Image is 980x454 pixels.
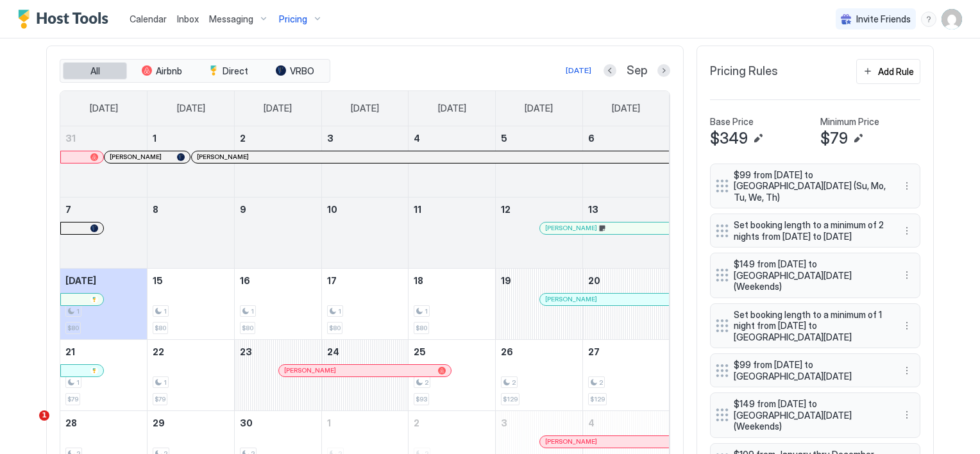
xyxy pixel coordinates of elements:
[414,417,419,428] span: 2
[501,346,513,357] span: 26
[583,269,670,292] a: September 20, 2025
[612,103,640,114] span: [DATE]
[899,318,915,333] div: menu
[148,269,234,292] a: September 15, 2025
[496,268,583,339] td: September 19, 2025
[878,65,914,78] div: Add Rule
[899,267,915,283] button: More options
[414,204,421,215] span: 11
[284,366,446,374] div: [PERSON_NAME]
[251,91,305,126] a: Tuesday
[177,13,199,24] span: Inbox
[321,268,409,339] td: September 17, 2025
[240,417,253,428] span: 30
[734,169,886,203] span: $99 from [DATE] to [GEOGRAPHIC_DATA][DATE] (Su, Mo, Tu, We, Th)
[130,62,194,80] button: Airbnb
[110,153,162,161] span: [PERSON_NAME]
[425,307,428,315] span: 1
[416,395,427,403] span: $93
[820,116,879,128] span: Minimum Price
[67,324,79,332] span: $80
[627,63,647,78] span: Sep
[60,59,330,83] div: tab-group
[545,437,597,446] span: [PERSON_NAME]
[235,269,321,292] a: September 16, 2025
[196,62,260,80] button: Direct
[76,378,80,387] span: 1
[235,126,321,150] a: September 2, 2025
[604,64,616,77] button: Previous month
[209,13,253,25] span: Messaging
[240,346,252,357] span: 23
[322,411,409,435] a: October 1, 2025
[263,62,327,80] button: VRBO
[545,437,664,446] div: [PERSON_NAME]
[234,339,321,410] td: September 23, 2025
[409,411,495,435] a: October 2, 2025
[322,340,409,364] a: September 24, 2025
[416,324,427,332] span: $80
[710,116,754,128] span: Base Price
[235,340,321,364] a: September 23, 2025
[899,267,915,283] div: menu
[60,268,148,339] td: September 14, 2025
[734,309,886,343] span: Set booking length to a minimum of 1 night from [DATE] to [GEOGRAPHIC_DATA][DATE]
[545,224,664,232] div: [PERSON_NAME]
[60,411,147,435] a: September 28, 2025
[164,307,167,315] span: 1
[60,126,148,198] td: August 31, 2025
[599,378,603,387] span: 2
[264,103,292,114] span: [DATE]
[496,197,583,268] td: September 12, 2025
[327,417,331,428] span: 1
[65,204,71,215] span: 7
[899,223,915,239] div: menu
[290,65,314,77] span: VRBO
[60,197,148,268] td: September 7, 2025
[525,103,553,114] span: [DATE]
[582,339,670,410] td: September 27, 2025
[583,198,670,221] a: September 13, 2025
[734,359,886,382] span: $99 from [DATE] to [GEOGRAPHIC_DATA][DATE]
[750,131,766,146] button: Edit
[90,103,118,114] span: [DATE]
[588,133,595,144] span: 6
[438,103,466,114] span: [DATE]
[223,65,248,77] span: Direct
[582,126,670,198] td: September 6, 2025
[148,197,235,268] td: September 8, 2025
[583,411,670,435] a: October 4, 2025
[564,63,593,78] button: [DATE]
[242,324,253,332] span: $80
[582,197,670,268] td: September 13, 2025
[501,417,507,428] span: 3
[899,407,915,423] div: menu
[942,9,962,29] div: User profile
[65,346,75,357] span: 21
[177,103,205,114] span: [DATE]
[327,346,339,357] span: 24
[148,268,235,339] td: September 15, 2025
[164,91,218,126] a: Monday
[164,378,167,387] span: 1
[503,395,518,403] span: $129
[921,12,936,27] div: menu
[710,129,748,148] span: $349
[566,65,591,76] div: [DATE]
[820,129,848,148] span: $79
[409,197,496,268] td: September 11, 2025
[501,133,507,144] span: 5
[76,307,80,315] span: 1
[60,340,147,364] a: September 21, 2025
[409,198,495,221] a: September 11, 2025
[599,91,653,126] a: Saturday
[148,339,235,410] td: September 22, 2025
[329,324,341,332] span: $80
[899,407,915,423] button: More options
[153,275,163,286] span: 15
[156,65,182,77] span: Airbnb
[734,219,886,242] span: Set booking length to a minimum of 2 nights from [DATE] to [DATE]
[351,103,379,114] span: [DATE]
[590,395,605,403] span: $129
[155,324,166,332] span: $80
